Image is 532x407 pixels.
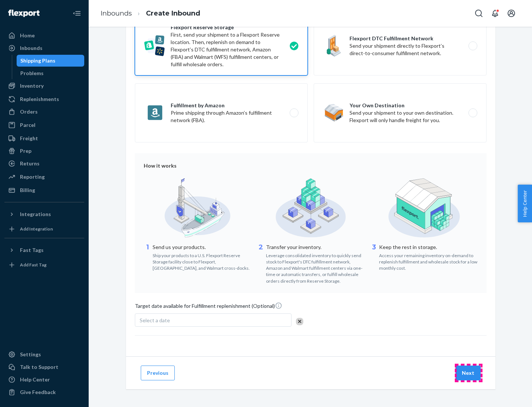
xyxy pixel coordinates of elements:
button: Close Navigation [69,6,84,21]
div: Replenishments [20,95,59,103]
p: Keep the rest in storage. [379,243,478,251]
div: Give Feedback [20,388,56,396]
div: Fast Tags [20,246,44,254]
div: 1 [144,243,151,271]
button: Give Feedback [4,386,84,398]
a: Add Integration [4,223,84,235]
a: Help Center [4,374,84,386]
div: Add Fast Tag [20,262,47,268]
div: Home [20,32,35,39]
div: Integrations [20,211,51,218]
div: Prep [20,147,31,155]
a: Returns [4,158,84,169]
div: Reporting [20,173,45,181]
div: Inventory [20,82,44,90]
div: Inbounds [20,44,42,52]
a: Orders [4,106,84,118]
div: Ship your products to a U.S. Flexport Reserve Storage facility close to Flexport, [GEOGRAPHIC_DAT... [153,251,251,271]
a: Home [4,30,84,41]
div: Orders [20,108,38,115]
div: Leverage consolidated inventory to quickly send stock to Flexport's DTC fulfillment network, Amaz... [266,251,365,284]
a: Reporting [4,171,84,183]
img: Flexport logo [8,10,40,17]
div: Problems [20,70,44,77]
div: Add Integration [20,226,53,232]
a: Problems [17,67,85,79]
a: Parcel [4,119,84,131]
div: Billing [20,186,35,194]
div: Access your remaining inventory on-demand to replenish fulfillment and wholesale stock for a low ... [379,251,478,271]
a: Settings [4,349,84,360]
button: Fast Tags [4,244,84,256]
div: Shipping Plans [20,57,55,64]
span: Target date available for Fulfillment replenishment (Optional) [135,302,282,313]
div: Parcel [20,121,35,129]
a: Inventory [4,80,84,92]
a: Add Fast Tag [4,259,84,271]
button: Open notifications [488,6,502,21]
div: How it works [144,162,478,169]
div: Help Center [20,376,50,383]
div: 3 [370,243,378,271]
ol: breadcrumbs [95,3,206,24]
p: Transfer your inventory. [266,243,365,251]
span: Select a date [140,317,170,323]
a: Inbounds [4,42,84,54]
p: Send us your products. [153,243,251,251]
button: Integrations [4,208,84,220]
button: Help Center [518,185,532,222]
a: Shipping Plans [17,55,85,67]
button: Open Search Box [471,6,486,21]
div: Freight [20,135,38,142]
a: Freight [4,132,84,144]
div: Returns [20,160,40,167]
div: Settings [20,351,41,358]
div: 2 [257,243,265,284]
button: Open account menu [504,6,519,21]
a: Prep [4,145,84,157]
a: Replenishments [4,93,84,105]
a: Create Inbound [146,9,200,17]
a: Inbounds [100,9,132,17]
a: Billing [4,184,84,196]
a: Talk to Support [4,361,84,373]
div: Talk to Support [20,363,58,371]
button: Previous [141,366,175,380]
button: Next [456,366,481,380]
